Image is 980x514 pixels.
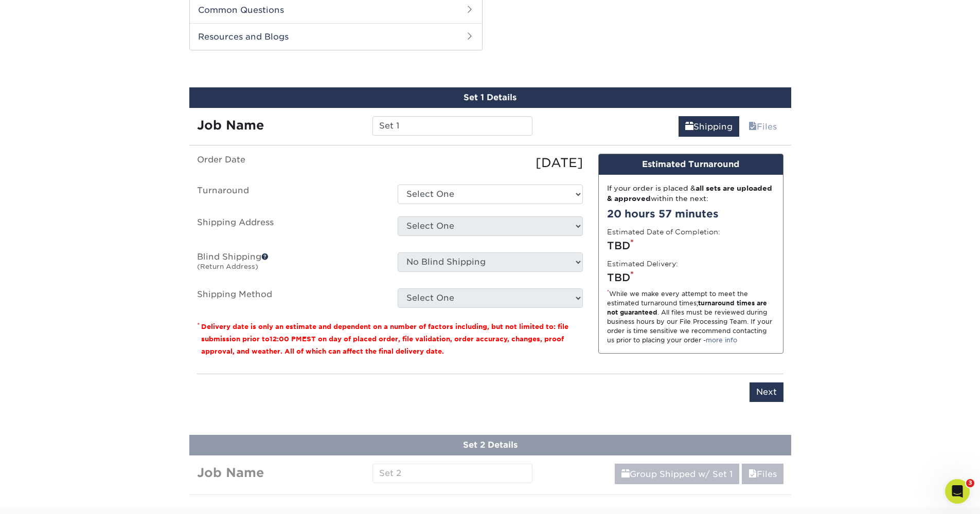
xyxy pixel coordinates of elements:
[197,263,258,270] small: (Return Address)
[16,66,77,74] b: [DATE] Holiday
[679,116,739,137] a: Shipping
[16,81,155,140] b: Primoprint will be closed [DATE], for [DATE]. This day will not count towards production timing, ...
[161,4,181,24] button: Home
[190,23,482,50] h2: Resources and Blogs
[607,227,720,237] label: Estimated Date of Completion:
[201,323,568,355] small: Delivery date is only an estimate and dependent on a number of factors including, but not limited...
[607,238,775,253] div: TBD
[607,299,767,316] strong: turnaround times are not guaranteed
[945,479,970,504] iframe: Intercom live chat
[189,252,390,276] label: Blind Shipping
[607,183,775,204] div: If your order is placed & within the next:
[197,118,264,133] strong: Job Name
[32,337,41,345] button: Gif picker
[9,315,197,333] textarea: Message…
[607,289,775,345] div: While we make every attempt to meet the estimated turnaround times; . All files must be reviewed ...
[79,5,122,13] h1: Primoprint
[189,288,390,308] label: Shipping Method
[16,192,161,202] div: Customer Service Hours;
[750,382,783,402] input: Next
[706,336,737,344] a: more info
[372,116,532,136] input: Enter a job name
[966,479,974,487] span: 3
[16,337,24,345] button: Emoji picker
[49,337,57,345] button: Upload attachment
[621,469,630,479] span: shipping
[615,464,739,484] a: Group Shipped w/ Set 1
[607,270,775,285] div: TBD
[749,469,757,479] span: files
[175,333,193,349] button: Send a message…
[742,464,783,484] a: Files
[189,87,791,108] div: Set 1 Details
[607,259,678,269] label: Estimated Delivery:
[189,185,390,204] label: Turnaround
[390,154,591,172] div: [DATE]
[16,207,161,217] div: 9am-5pm EST, [DATE]-[DATE]
[16,225,73,231] div: Support • 1m ago
[65,337,74,345] button: Start recording
[181,4,199,23] div: Close
[599,154,783,175] div: Estimated Turnaround
[16,146,161,186] div: Please utilize our chat feature if you have questions about your order or products. We look forwa...
[749,122,757,132] span: files
[87,13,135,23] p: A few minutes
[685,122,693,132] span: shipping
[189,154,390,172] label: Order Date
[270,335,302,343] span: 12:00 PM
[742,116,783,137] a: Files
[8,59,198,246] div: Support says…
[189,216,390,240] label: Shipping Address
[8,59,169,223] div: [DATE] HolidayPrimoprint will be closed [DATE], for [DATE]. This day will not count towards produ...
[3,483,87,510] iframe: Google Customer Reviews
[607,206,775,222] div: 20 hours 57 minutes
